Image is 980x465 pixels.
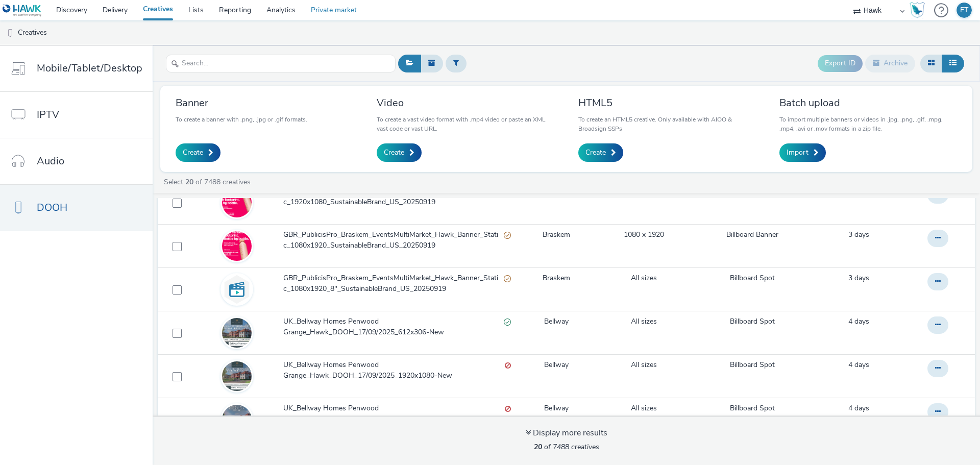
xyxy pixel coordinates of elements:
[779,143,826,162] a: Import
[283,316,515,342] a: UK_Bellway Homes Penwood Grange_Hawk_DOOH_17/09/2025_612x306-NewValid
[543,230,570,240] a: Braskem
[176,96,307,110] h3: Banner
[942,55,964,72] button: Table
[283,403,505,424] span: UK_Bellway Homes Penwood Grange_Hawk_DOOH_17/09/2025_1080x1920-New
[283,360,515,386] a: UK_Bellway Homes Penwood Grange_Hawk_DOOH_17/09/2025_1920x1080-NewInvalid
[960,3,968,18] div: ET
[377,96,554,110] h3: Video
[578,115,756,133] p: To create an HTML5 creative. Only available with AIOO & Broadsign SSPs
[779,96,957,110] h3: Batch upload
[631,360,657,370] a: All sizes
[544,403,569,413] a: Bellway
[166,55,396,72] input: Search...
[910,2,925,18] img: Hawk Academy
[730,316,775,327] a: Billboard Spot
[585,148,606,158] span: Create
[544,360,569,370] a: Bellway
[624,230,664,240] a: 1080 x 1920
[283,316,504,337] span: UK_Bellway Homes Penwood Grange_Hawk_DOOH_17/09/2025_612x306-New
[222,188,252,217] img: 8361b73a-b711-4a09-aba4-f11d36f6d5e1.jpg
[543,273,570,283] a: Braskem
[818,55,863,71] button: Export ID
[283,230,515,256] a: GBR_PublicisPro_Braskem_EventsMultiMarket_Hawk_Banner_Static_1080x1920_SustainableBrand_US_202509...
[283,230,504,251] span: GBR_PublicisPro_Braskem_EventsMultiMarket_Hawk_Banner_Static_1080x1920_SustainableBrand_US_20250919
[578,96,756,110] h3: HTML5
[848,403,869,413] span: 4 days
[526,427,607,439] div: Display more results
[631,403,657,413] a: All sizes
[222,361,252,391] img: fe9d2ef8-3a5a-4077-a14b-ed6a2722beb5.jpg
[848,273,869,283] span: 3 days
[5,28,15,38] img: dooh
[505,403,511,414] div: Invalid
[726,230,778,240] a: Billboard Banner
[504,230,511,240] div: Partially valid
[534,442,599,452] span: of 7488 creatives
[176,115,307,124] p: To create a banner with .png, .jpg or .gif formats.
[222,318,252,348] img: 77c8b5a0-6ead-441c-af0b-b19ea0243131.jpg
[37,200,67,215] span: DOOH
[910,2,929,18] a: Hawk Academy
[377,115,554,133] p: To create a vast video format with .mp4 video or paste an XML vast code or vast URL.
[920,55,942,72] button: Grid
[578,143,623,162] a: Create
[730,360,775,370] a: Billboard Spot
[730,273,775,283] a: Billboard Spot
[283,273,504,294] span: GBR_PublicisPro_Braskem_EventsMultiMarket_Hawk_Banner_Static_1080x1920_8"_SustainableBrand_US_202...
[848,316,869,326] span: 4 days
[377,143,422,162] a: Create
[631,316,657,327] a: All sizes
[283,273,515,299] a: GBR_PublicisPro_Braskem_EventsMultiMarket_Hawk_Banner_Static_1080x1920_8"_SustainableBrand_US_202...
[848,403,869,413] a: 18 September 2025, 18:00
[384,148,404,158] span: Create
[848,360,869,370] span: 4 days
[37,107,59,122] span: IPTV
[3,4,42,17] img: undefined Logo
[779,115,957,133] p: To import multiple banners or videos in .jpg, .png, .gif, .mpg, .mp4, .avi or .mov formats in a z...
[787,148,808,158] span: Import
[730,403,775,413] a: Billboard Spot
[283,360,505,381] span: UK_Bellway Homes Penwood Grange_Hawk_DOOH_17/09/2025_1920x1080-New
[185,177,193,187] strong: 20
[222,275,252,304] img: video.svg
[504,316,511,327] div: Valid
[183,148,203,158] span: Create
[176,143,220,162] a: Create
[534,442,542,452] strong: 20
[631,273,657,283] a: All sizes
[865,55,915,72] button: Archive
[163,177,255,187] a: Select of 7488 creatives
[848,316,869,327] a: 18 September 2025, 18:01
[848,230,869,239] span: 3 days
[37,154,64,168] span: Audio
[544,316,569,327] a: Bellway
[504,273,511,284] div: Partially valid
[848,273,869,283] a: 19 September 2025, 19:41
[37,61,142,76] span: Mobile/Tablet/Desktop
[505,360,511,371] div: Invalid
[222,220,252,273] img: 277e82a8-4832-403a-a2d4-9545ff9e542d.jpg
[848,230,869,240] a: 19 September 2025, 19:41
[283,403,515,429] a: UK_Bellway Homes Penwood Grange_Hawk_DOOH_17/09/2025_1080x1920-NewInvalid
[283,186,515,212] a: GBR_PublicisPro_Braskem_EventsMultiMarket_Hawk_Banner_Static_1920x1080_SustainableBrand_US_202509...
[848,360,869,370] a: 18 September 2025, 18:00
